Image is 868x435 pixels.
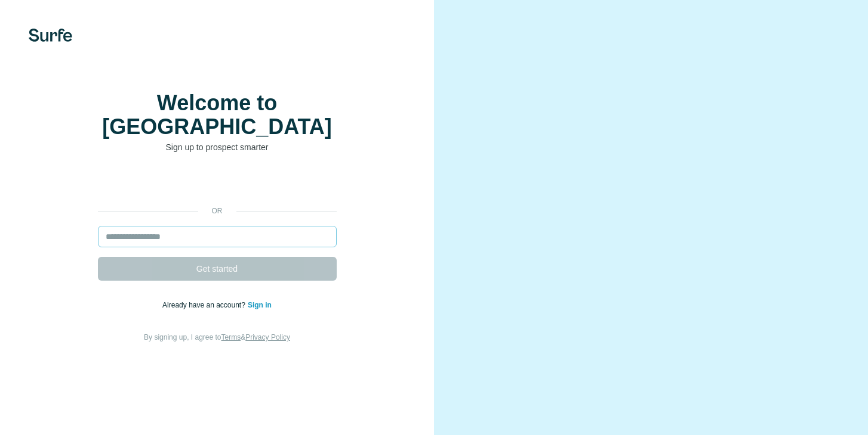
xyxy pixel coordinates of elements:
a: Terms [221,333,241,341]
a: Privacy Policy [245,333,290,341]
iframe: Sign in with Google Button [92,171,343,197]
a: Sign in [248,301,272,309]
h1: Welcome to [GEOGRAPHIC_DATA] [98,91,337,139]
span: Already have an account? [162,301,248,309]
p: or [198,206,236,216]
p: Sign up to prospect smarter [98,141,337,153]
img: Surfe's logo [29,29,72,42]
span: By signing up, I agree to & [144,333,290,341]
